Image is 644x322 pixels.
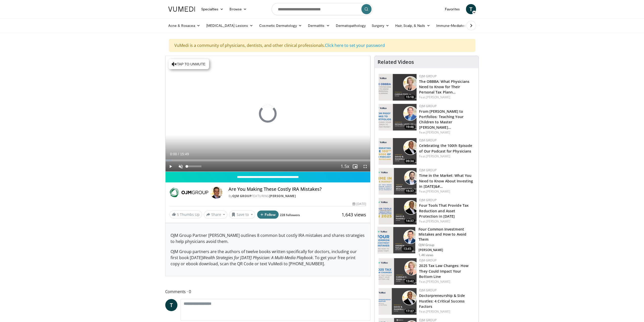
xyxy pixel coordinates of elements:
a: OJM Group [419,258,437,262]
img: 282c92bf-9480-4465-9a17-aeac8df0c943.150x105_q85_crop-smart_upscale.jpg [379,104,417,130]
div: Progress Bar [165,159,370,161]
a: OJM Group [419,138,437,142]
img: OJM Group [170,186,208,199]
img: 6704c0a6-4d74-4e2e-aaba-7698dfbc586a.150x105_q85_crop-smart_upscale.jpg [379,198,417,224]
div: Feat. [419,130,474,135]
p: OJM Group partners are the authors of twelve books written specifically for doctors, including ou... [171,249,365,267]
button: Save to [229,211,255,219]
a: Favorites [442,4,463,14]
span: 14:37 [404,219,415,223]
img: 7438bed5-bde3-4519-9543-24a8eadaa1c2.150x105_q85_crop-smart_upscale.jpg [379,138,417,165]
img: f90543b2-11a1-4aab-98f1-82dfa77c6314.png.150x105_q85_crop-smart_upscale.png [378,227,415,253]
input: Search topics, interventions [272,3,373,15]
p: OJM Group Partner [PERSON_NAME] outlines 8 common but costly IRA mistakes and shares strategies t... [171,232,365,244]
div: Feat. [419,309,474,314]
p: [PERSON_NAME] [419,248,475,252]
a: [PERSON_NAME] [426,309,450,314]
a: From [PERSON_NAME] to Portfolios: Teaching Your Children to Master [PERSON_NAME]… [419,109,464,130]
span: 19:46 [404,125,415,129]
a: [PERSON_NAME] [426,279,450,284]
a: 15:37 [379,168,417,195]
span: 5 [177,212,179,217]
a: Cosmetic Dermatology [256,21,305,31]
span: 13:45 [401,246,413,251]
a: 13:42 [379,258,417,285]
a: Acne & Rosacea [165,21,203,31]
button: Playback Rate [340,161,350,172]
button: Enable picture-in-picture mode [350,161,360,172]
h4: Are You Making These Costly IRA Mistakes? [228,186,366,192]
span: 17:37 [404,309,415,313]
div: Feat. [419,279,474,284]
a: [PERSON_NAME] [426,189,450,194]
a: Surgery [369,21,392,31]
span: 1,643 views [342,212,366,218]
a: T [165,299,177,311]
div: VuMedi is a community of physicians, dentists, and other clinical professionals. [169,39,475,52]
a: Time in the Market: What You Need to Know About Investing in [DATE]&#… [419,173,473,188]
img: 6db954da-78c7-423b-8725-5b22ebd502b2.150x105_q85_crop-smart_upscale.jpg [379,74,417,101]
a: [MEDICAL_DATA] Lesions [203,21,256,31]
a: 17:37 [379,288,417,315]
span: 15:49 [180,152,189,156]
div: [DATE] [352,202,366,206]
a: 14:37 [379,198,417,224]
a: Immune-Mediated [433,21,474,31]
a: OJM Group [419,104,437,108]
a: OJM Group [419,288,437,292]
a: Specialties [198,4,227,14]
a: 2025 Tax Law Changes: How They Could Impact Your Bottom Line [419,263,468,279]
button: Share [204,211,227,219]
a: Click here to set your password [325,43,385,48]
h3: Four Common Investment Mistakes and How to Avoid Them [419,227,475,242]
a: OJM Group [232,194,252,198]
a: [PERSON_NAME] [269,194,296,198]
a: 5 Thumbs Up [170,211,202,218]
video-js: Video Player [165,56,370,172]
a: [PERSON_NAME] [426,219,450,223]
img: cfc453be-3f74-41d3-a301-0743b7c46f05.150x105_q85_crop-smart_upscale.jpg [379,168,417,195]
a: Doctorpreneurship & Side Hustles: 4 Critical Success Factors [419,293,465,309]
a: [PERSON_NAME] [426,130,450,135]
div: By FEATURING [228,194,366,198]
a: 13:45 Four Common Investment Mistakes and How to Avoid Them OJM Group [PERSON_NAME] 1.4K views [378,227,475,257]
a: Hair, Scalp, & Nails [392,21,433,31]
a: OJM Group [419,74,437,78]
div: Feat. [419,154,474,159]
a: [PERSON_NAME] [426,154,450,158]
span: 09:34 [404,159,415,163]
a: [PERSON_NAME] [426,95,450,99]
button: Play [165,161,176,172]
span: Comments 0 [165,288,371,295]
p: OJM Group [419,243,475,247]
span: 0:00 [170,152,177,156]
button: Fullscreen [360,161,370,172]
span: / [178,152,179,156]
a: Four Tools That Provide Tax Reduction and Asset Protection in [DATE] [419,203,469,218]
a: 228 followers [280,213,300,217]
a: Browse [226,4,250,14]
img: VuMedi Logo [168,7,195,12]
button: Unmute [176,161,186,172]
img: b2b5bc20-35c6-4d13-9d68-dd406c404601.png.150x105_q85_crop-smart_upscale.png [379,288,417,315]
a: 09:34 [379,138,417,165]
span: 15:37 [404,189,415,193]
div: Feat. [419,189,474,194]
button: Follow [257,211,279,219]
a: T [466,4,476,14]
a: Dermatitis [305,21,333,31]
span: 13:42 [404,279,415,283]
a: The OBBBA: What Physicians Need to Know for Their Personal Tax Plann… [419,79,469,94]
a: Celebrating the 100th Episode of Our Podcast for Physicians [419,143,472,153]
em: Wealth Strategies for [DATE] Physician: A Multi-Media Playbook [202,255,313,260]
a: Dermatopathology [333,21,368,31]
button: Tap to unmute [169,59,209,69]
img: d1aa8f41-d4be-4c34-826f-02b51e199514.png.150x105_q85_crop-smart_upscale.png [379,258,417,285]
p: 1.4K views [419,253,433,257]
a: 19:46 [379,104,417,130]
div: Feat. [419,95,474,100]
h4: Related Videos [378,59,414,65]
a: OJM Group [419,198,437,202]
